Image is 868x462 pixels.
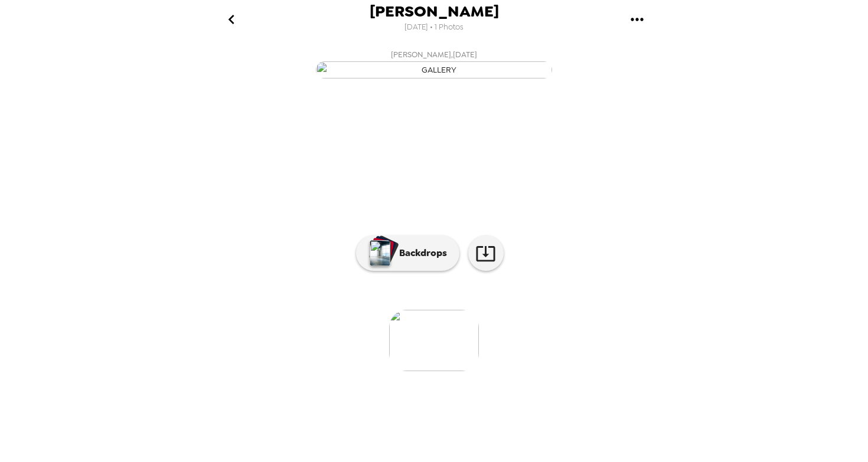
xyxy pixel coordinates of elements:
span: [PERSON_NAME] [370,4,499,19]
span: [PERSON_NAME] , [DATE] [391,48,477,61]
span: [DATE] • 1 Photos [404,19,464,35]
p: Backdrops [393,246,447,260]
img: gallery [316,61,552,78]
img: gallery [389,310,479,371]
button: Backdrops [356,235,459,271]
button: [PERSON_NAME],[DATE] [198,44,670,82]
